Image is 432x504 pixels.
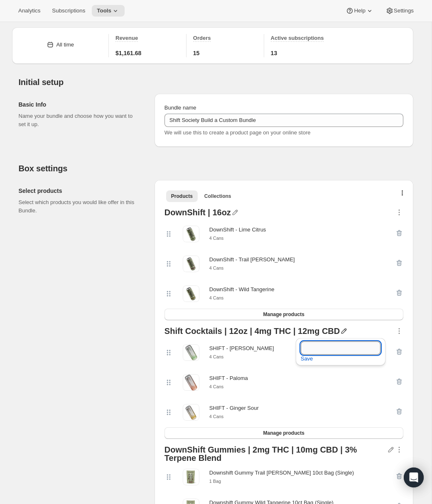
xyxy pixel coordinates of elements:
[301,355,313,363] span: Save
[263,311,304,318] span: Manage products
[13,5,45,17] button: Analytics
[183,285,199,302] img: DownShift - Wild Tangerine
[19,77,413,87] h2: Initial setup
[164,105,196,111] span: Bundle name
[209,344,274,353] div: SHIFT - [PERSON_NAME]
[171,193,193,200] span: Products
[209,374,248,382] div: SHIFT - Paloma
[52,7,85,14] span: Subscriptions
[92,5,125,17] button: Tools
[19,198,141,215] p: Select which products you would like offer in this Bundle.
[115,49,141,57] span: $1,161.68
[183,404,199,421] img: SHIFT - Ginger Sour
[354,7,365,14] span: Help
[164,327,340,338] div: Shift Cocktails | 12oz | 4mg THC | 12mg CBD
[204,193,231,200] span: Collections
[209,384,223,389] small: 4 Cans
[209,236,223,241] small: 4 Cans
[18,7,40,14] span: Analytics
[97,7,111,14] span: Tools
[209,295,223,300] small: 4 Cans
[164,427,403,439] button: Manage products
[19,112,141,129] p: Name your bundle and choose how you want to set it up.
[193,49,200,57] span: 15
[296,352,318,365] button: Save
[380,5,419,17] button: Settings
[56,41,74,49] div: All time
[183,256,199,272] img: DownShift - Trail Berry
[47,5,90,17] button: Subscriptions
[164,446,387,462] div: DownShift Gummies | 2mg THC | 10mg CBD | 3% Terpene Blend
[164,208,231,219] div: DownShift | 16oz
[209,354,223,359] small: 4 Cans
[183,226,199,242] img: DownShift - Lime Citrus
[404,467,424,487] div: Open Intercom Messenger
[341,5,378,17] button: Help
[209,256,295,264] div: DownShift - Trail [PERSON_NAME]
[115,35,138,41] span: Revenue
[193,35,211,41] span: Orders
[164,114,403,127] input: ie. Smoothie box
[209,226,266,234] div: DownShift - Lime Citrus
[263,430,304,436] span: Manage products
[394,7,414,14] span: Settings
[19,163,413,173] h2: Box settings
[209,265,223,270] small: 4 Cans
[209,285,275,294] div: DownShift - Wild Tangerine
[209,404,259,412] div: SHIFT - Ginger Sour
[183,374,199,391] img: SHIFT - Paloma
[209,479,221,484] small: 1 Bag
[183,469,199,485] img: Downshift Gummy Trail Berry 10ct Bag (Single)
[271,35,324,41] span: Active subscriptions
[209,469,354,477] div: Downshift Gummy Trail [PERSON_NAME] 10ct Bag (Single)
[209,414,223,419] small: 4 Cans
[271,49,277,57] span: 13
[183,344,199,361] img: SHIFT - Margarita
[19,100,141,109] h2: Basic Info
[19,187,141,195] h2: Select products
[164,129,311,136] span: We will use this to create a product page on your online store
[164,309,403,320] button: Manage products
